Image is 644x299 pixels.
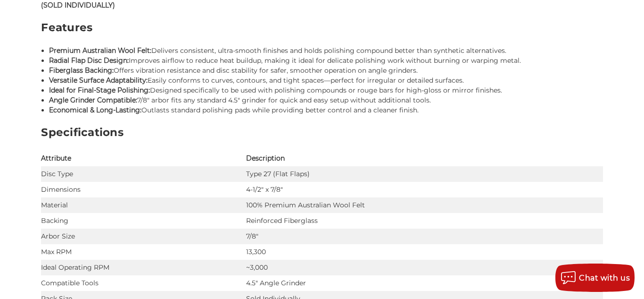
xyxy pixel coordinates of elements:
li: Improves airflow to reduce heat buildup, making it ideal for delicate polishing work without burn... [49,56,603,66]
td: 13,300 [246,244,603,260]
li: Easily conforms to curves, contours, and tight spaces—perfect for irregular or detailed surfaces. [49,76,603,85]
td: 4-1/2" x 7/8" [246,182,603,197]
td: Ideal Operating RPM [41,260,246,275]
td: Backing [41,213,246,229]
strong: Versatile Surface Adaptability: [49,76,148,85]
td: 7/8" [246,229,603,244]
li: Delivers consistent, ultra-smooth finishes and holds polishing compound better than synthetic alt... [49,46,603,56]
td: Type 27 (Flat Flaps) [246,166,603,182]
li: Outlasts standard polishing pads while providing better control and a cleaner finish. [49,105,603,115]
strong: Economical & Long-Lasting: [49,106,141,114]
li: Designed specifically to be used with polishing compounds or rouge bars for high-gloss or mirror ... [49,85,603,95]
h3: Specifications [41,125,603,146]
strong: Fiberglass Backing: [49,66,114,75]
td: 100% Premium Australian Wool Felt [246,197,603,213]
li: Offers vibration resistance and disc stability for safer, smoother operation on angle grinders. [49,66,603,76]
td: Disc Type [41,166,246,182]
strong: Premium Australian Wool Felt: [49,46,151,55]
strong: (SOLD INDIVIDUALLY) [41,1,115,9]
td: Dimensions [41,182,246,197]
td: Compatible Tools [41,275,246,291]
td: Material [41,197,246,213]
strong: Attribute [41,154,71,162]
strong: Angle Grinder Compatible: [49,96,137,104]
button: Chat with us [555,264,635,292]
li: 7/8" arbor fits any standard 4.5" grinder for quick and easy setup without additional tools. [49,95,603,105]
span: Chat with us [579,273,630,282]
strong: Description [246,154,285,162]
td: Arbor Size [41,229,246,244]
strong: Ideal for Final-Stage Polishing: [49,86,150,94]
td: 4.5" Angle Grinder [246,275,603,291]
td: Reinforced Fiberglass [246,213,603,229]
h3: Features [41,20,603,42]
td: Max RPM [41,244,246,260]
strong: Radial Flap Disc Design: [49,56,129,65]
td: ~3,000 [246,260,603,275]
